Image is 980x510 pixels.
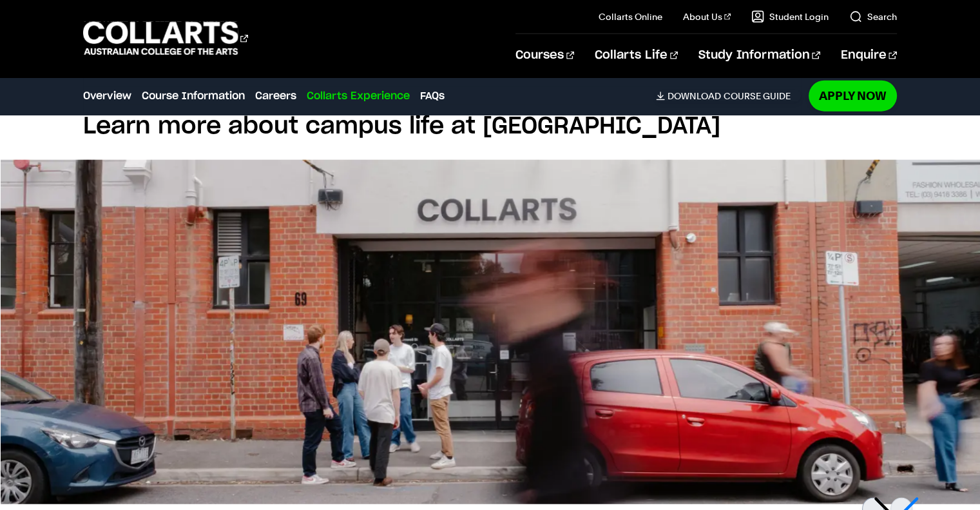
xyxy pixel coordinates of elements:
[83,112,896,141] h2: Learn more about campus life at [GEOGRAPHIC_DATA]
[255,88,296,104] a: Careers
[420,88,445,104] a: FAQs
[698,34,820,77] a: Study Information
[683,10,731,23] a: About Us
[668,90,721,102] span: Download
[83,20,248,57] div: Go to homepage
[809,81,897,111] a: Apply Now
[751,10,829,23] a: Student Login
[142,88,245,104] a: Course Information
[83,88,131,104] a: Overview
[849,10,897,23] a: Search
[515,34,574,77] a: Courses
[307,88,410,104] a: Collarts Experience
[599,10,662,23] a: Collarts Online
[595,34,678,77] a: Collarts Life
[656,90,801,102] a: DownloadCourse Guide
[841,34,897,77] a: Enquire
